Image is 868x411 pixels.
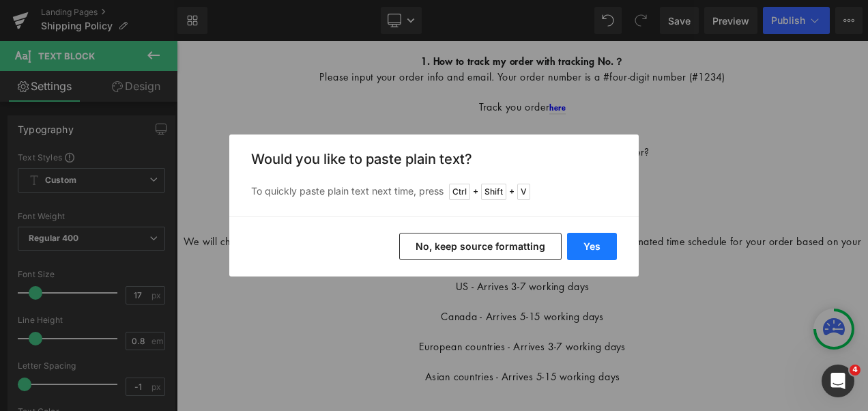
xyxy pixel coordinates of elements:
[850,365,860,375] span: 4
[509,185,515,199] span: +
[251,151,617,167] h3: Would you like to paste plain text?
[445,72,465,87] a: here
[473,185,478,199] span: +
[481,184,506,200] span: Shift
[251,184,617,200] p: To quickly paste plain text next time, press
[449,184,470,200] span: Ctrl
[567,233,617,260] button: Yes
[822,365,854,397] iframe: Intercom live chat
[361,195,461,211] strong: Standard Shipping
[517,184,530,200] span: V
[399,233,562,260] button: No, keep source formatting
[291,15,534,31] strong: 1. How to track my order with tracking No.？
